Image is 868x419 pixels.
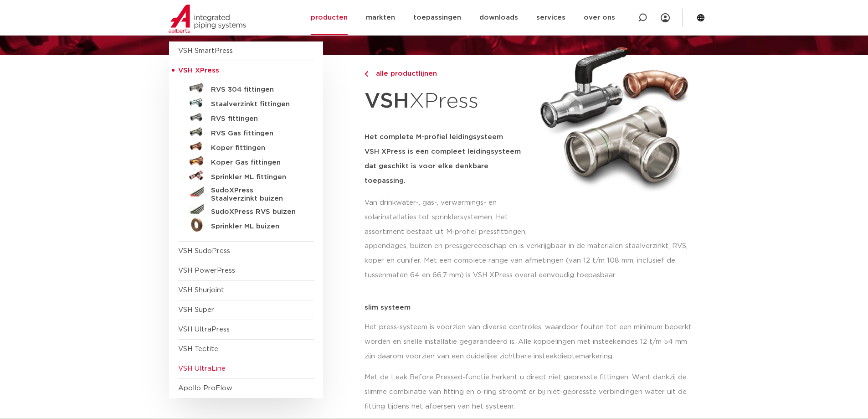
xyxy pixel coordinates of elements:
h5: Koper fittingen [211,144,301,152]
a: VSH UltraLine [178,365,226,372]
h5: SudoXPress Staalverzinkt buizen [211,186,301,203]
a: Apollo ProFlow [178,385,232,392]
h5: Het complete M-profiel leidingsysteem VSH XPress is een compleet leidingsysteem dat geschikt is v... [365,130,529,188]
p: appendages, buizen en pressgereedschap en is verkrijgbaar in de materialen staalverzinkt, RVS, ko... [365,239,699,283]
a: VSH Tectite [178,346,218,352]
a: RVS Gas fittingen [178,124,314,139]
span: VSH XPress [178,67,219,74]
a: SudoXPress Staalverzinkt buizen [178,183,314,203]
a: Sprinkler ML fittingen [178,168,314,183]
a: VSH Shurjoint [178,287,224,294]
h5: Sprinkler ML buizen [211,222,301,231]
h1: XPress [365,84,529,119]
a: Sprinkler ML buizen [178,217,314,232]
h5: RVS Gas fittingen [211,129,301,138]
p: Met de Leak Before Pressed-functie herkent u direct niet gepresste fittingen. Want dankzij de sli... [365,370,699,414]
a: VSH SmartPress [178,47,233,54]
img: chevron-right.svg [365,71,368,77]
h5: SudoXPress RVS buizen [211,208,301,216]
h5: Staalverzinkt fittingen [211,100,301,109]
a: Koper Gas fittingen [178,154,314,168]
p: Van drinkwater-, gas-, verwarmings- en solarinstallaties tot sprinklersystemen. Het assortiment b... [365,196,529,239]
a: alle productlijnen [365,68,529,79]
p: Het press-systeem is voorzien van diverse controles, waardoor fouten tot een minimum beperkt word... [365,320,699,364]
h5: Koper Gas fittingen [211,159,301,167]
a: VSH Super [178,306,214,313]
a: VSH SudoPress [178,248,230,254]
a: RVS fittingen [178,110,314,124]
h5: Sprinkler ML fittingen [211,173,301,181]
strong: VSH [365,91,409,112]
a: Koper fittingen [178,139,314,154]
a: VSH UltraPress [178,326,230,333]
p: slim systeem [365,304,699,311]
h5: RVS fittingen [211,115,301,123]
a: Staalverzinkt fittingen [178,95,314,110]
h5: RVS 304 fittingen [211,86,301,94]
a: RVS 304 fittingen [178,81,314,95]
span: alle productlijnen [370,70,437,77]
a: VSH PowerPress [178,267,235,274]
a: SudoXPress RVS buizen [178,203,314,217]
